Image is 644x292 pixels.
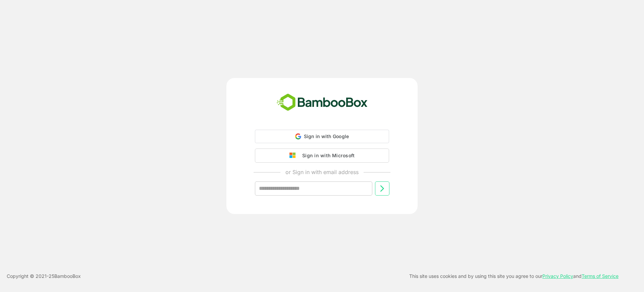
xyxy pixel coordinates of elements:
p: This site uses cookies and by using this site you agree to our and [409,272,619,280]
iframe: Sign in with Google Button [252,142,392,157]
p: Copyright © 2021- 25 BambooBox [7,272,81,280]
a: Terms of Service [582,273,619,279]
img: bamboobox [273,91,371,114]
p: or Sign in with email address [285,168,359,176]
span: Sign in with Google [304,133,349,139]
a: Privacy Policy [542,273,573,279]
div: Sign in with Google [255,130,389,143]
